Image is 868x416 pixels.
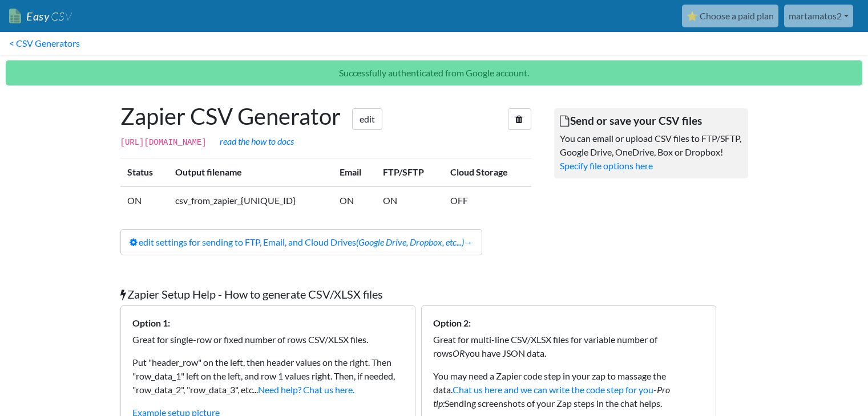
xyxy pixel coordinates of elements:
[50,9,72,23] span: CSV
[132,356,403,397] p: Put "header_row" on the left, then header values on the right. Then "row_data_1" left on the left...
[258,384,354,395] a: Need help? Chat us here.
[120,158,169,187] th: Status
[820,370,857,405] iframe: chat widget
[443,186,531,214] td: OFF
[560,114,742,127] h5: Send or save your CSV files
[453,348,465,358] i: OR
[9,5,72,28] a: EasyCSV
[6,60,862,85] p: Successfully authenticated from Google account.
[376,186,443,214] td: ON
[433,369,704,410] p: You may need a Zapier code step in your zap to massage the data. - Sending screenshots of your Za...
[220,136,294,146] a: read the how to docs
[333,186,376,214] td: ON
[120,138,207,147] code: [URL][DOMAIN_NAME]
[132,317,403,328] h6: Option 1:
[120,287,748,301] h5: Zapier Setup Help - How to generate CSV/XLSX files
[784,5,853,27] a: martamatos2
[120,103,531,130] h1: Zapier CSV Generator
[168,158,333,187] th: Output filename
[560,160,653,171] a: Specify file options here
[433,317,704,328] h6: Option 2:
[120,186,169,214] td: ON
[120,229,482,255] a: edit settings for sending to FTP, Email, and Cloud Drives(Google Drive, Dropbox, etc...)→
[560,132,742,159] p: You can email or upload CSV files to FTP/SFTP, Google Drive, OneDrive, Box or Dropbox!
[376,158,443,187] th: FTP/SFTP
[682,5,778,27] a: ⭐ Choose a paid plan
[453,384,653,395] a: Chat us here and we can write the code step for you
[168,186,333,214] td: csv_from_zapier_{UNIQUE_ID}
[333,158,376,187] th: Email
[132,333,403,346] p: Great for single-row or fixed number of rows CSV/XLSX files.
[443,158,531,187] th: Cloud Storage
[352,108,382,130] a: edit
[433,333,704,360] p: Great for multi-line CSV/XLSX files for variable number of rows you have JSON data.
[356,236,464,247] i: (Google Drive, Dropbox, etc...)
